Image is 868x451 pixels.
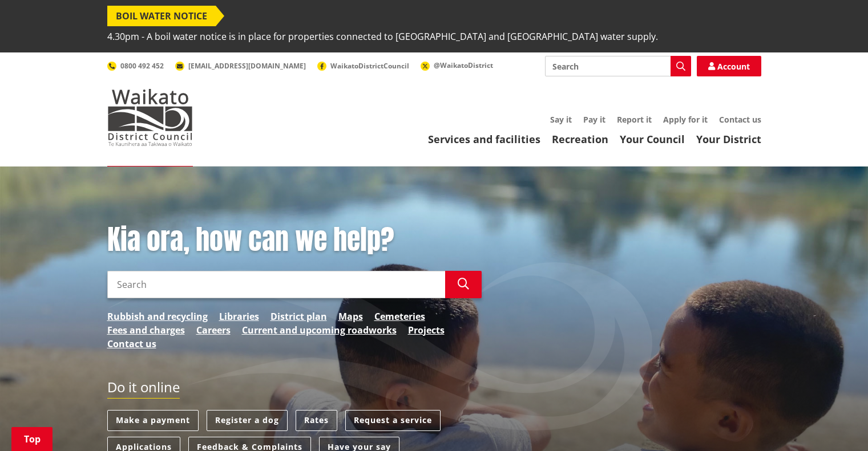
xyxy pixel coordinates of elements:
h1: Kia ora, how can we help? [107,224,482,257]
input: Search input [545,56,691,76]
span: 0800 492 452 [120,61,164,71]
input: Search input [107,271,445,298]
a: @WaikatoDistrict [421,60,493,70]
a: Say it [550,114,572,125]
a: Account [697,56,761,76]
a: Projects [408,323,445,337]
span: BOIL WATER NOTICE [107,6,216,26]
a: Maps [338,310,363,323]
span: 4.30pm - A boil water notice is in place for properties connected to [GEOGRAPHIC_DATA] and [GEOGR... [107,26,658,47]
a: [EMAIL_ADDRESS][DOMAIN_NAME] [175,61,306,71]
a: Fees and charges [107,323,185,337]
span: @WaikatoDistrict [434,60,493,70]
a: Report it [617,114,652,125]
a: Libraries [219,310,259,323]
img: Waikato District Council - Te Kaunihera aa Takiwaa o Waikato [107,89,193,146]
a: Register a dog [207,410,288,431]
h2: Do it online [107,379,180,399]
span: [EMAIL_ADDRESS][DOMAIN_NAME] [188,61,306,71]
a: Rates [296,410,337,431]
a: Make a payment [107,410,199,431]
a: Contact us [107,337,156,351]
a: Rubbish and recycling [107,310,208,323]
a: 0800 492 452 [107,61,164,71]
a: Current and upcoming roadworks [242,323,397,337]
a: Pay it [583,114,605,125]
a: Careers [196,323,231,337]
a: District plan [271,310,327,323]
a: Cemeteries [374,310,425,323]
span: WaikatoDistrictCouncil [330,61,409,71]
a: Apply for it [663,114,708,125]
a: WaikatoDistrictCouncil [317,61,409,71]
a: Your Council [620,132,685,146]
a: Services and facilities [428,132,540,146]
a: Your District [696,132,761,146]
a: Contact us [719,114,761,125]
a: Recreation [552,132,608,146]
a: Request a service [345,410,441,431]
a: Top [11,427,53,451]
